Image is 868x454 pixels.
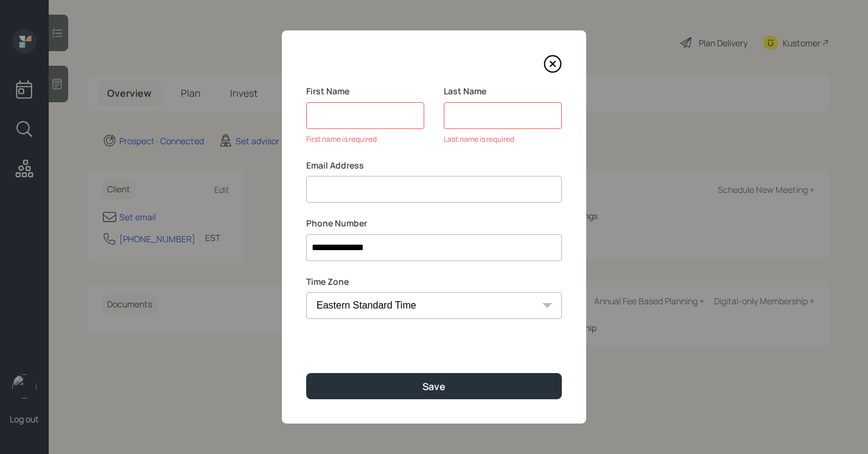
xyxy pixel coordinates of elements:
label: Phone Number [306,217,562,229]
label: Last Name [444,85,562,97]
label: First Name [306,85,424,97]
div: Last name is required [444,134,562,145]
label: Email Address [306,159,562,172]
label: Time Zone [306,276,562,288]
div: First name is required [306,134,424,145]
button: Save [306,373,562,399]
div: Save [422,380,446,393]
